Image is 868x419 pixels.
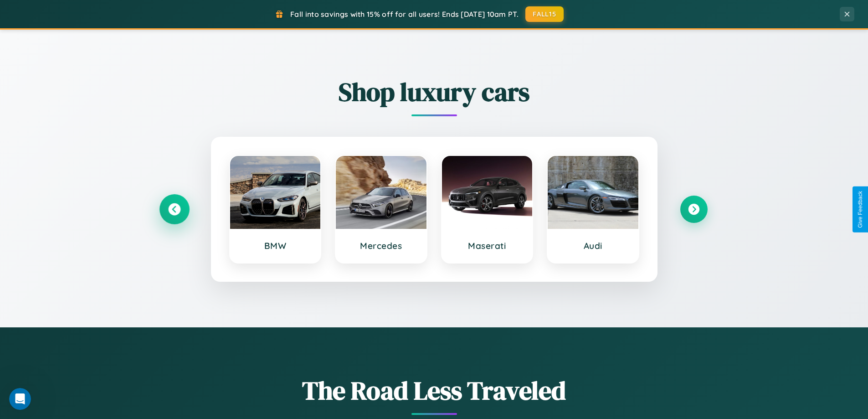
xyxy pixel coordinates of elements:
[161,373,708,408] h1: The Road Less Traveled
[857,191,863,228] div: Give Feedback
[451,240,524,251] h3: Maserati
[525,6,564,22] button: FALL15
[557,240,629,251] h3: Audi
[345,240,417,251] h3: Mercedes
[239,240,312,251] h3: BMW
[290,10,519,19] span: Fall into savings with 15% off for all users! Ends [DATE] 10am PT.
[9,388,31,410] iframe: Intercom live chat
[161,74,708,109] h2: Shop luxury cars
